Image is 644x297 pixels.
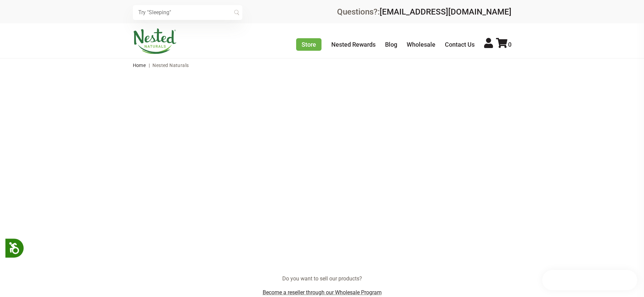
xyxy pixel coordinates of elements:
div: Questions?: [337,8,511,16]
a: Blog [385,41,397,48]
a: Become a reseller through our Wholesale Program [263,289,382,296]
span: | [147,63,151,68]
span: 0 [508,41,511,48]
img: Nested Naturals [133,28,177,54]
span: Nested Naturals [152,63,189,68]
a: Contact Us [445,41,475,48]
a: [EMAIL_ADDRESS][DOMAIN_NAME] [380,7,511,17]
a: Wholesale [407,41,435,48]
a: 0 [496,41,511,48]
a: Nested Rewards [331,41,376,48]
iframe: Button to open loyalty program pop-up [542,270,637,290]
input: Try "Sleeping" [133,5,242,20]
nav: breadcrumbs [133,59,511,72]
a: Store [296,38,321,51]
a: Home [133,63,146,68]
